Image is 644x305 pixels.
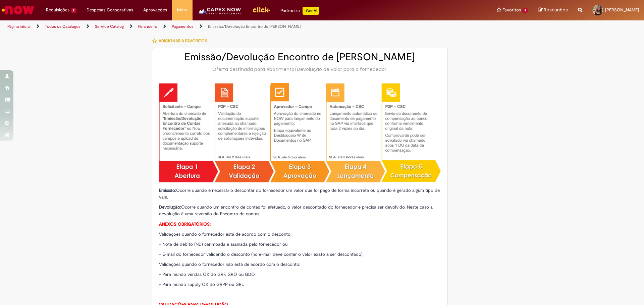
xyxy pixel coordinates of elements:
[159,66,441,73] div: Oferta destinada para Abatimento/Devolução de valor para o fornecedor.
[7,24,31,29] a: Página inicial
[544,7,568,13] span: Rascunhos
[46,7,69,13] span: Requisições
[159,204,181,210] strong: Devolução:
[159,187,440,200] span: Ocorre quando é necessário descontar do fornecedor um valor que foi pago de forma incorreta ou qu...
[522,8,528,13] span: 3
[159,231,291,237] span: Validações quando o fornecedor está de acordo com o desconto:
[159,204,433,217] span: Ocorre quando um encontro de contas foi efetuado, o valor descontado do fornecedor e precisa ser ...
[502,7,521,13] span: Favoritos
[159,52,441,63] h2: Emissão/Devolução Encontro de [PERSON_NAME]
[152,34,211,48] button: Adicionar a Favoritos
[159,221,211,227] strong: ANEXOS OBRIGATÓRIOS:
[208,24,301,29] a: Emissão/Devolução Encontro de [PERSON_NAME]
[95,24,124,29] a: Service Catalog
[198,7,242,20] img: CapexLogo5.png
[143,7,167,13] span: Aprovações
[159,261,300,267] span: Validações quando o fornecedor não está de acordo com o desconto:
[252,5,270,15] img: click_logo_yellow_360x200.png
[159,282,244,287] span: - Para mundo supply OK do GRPP ou GRL
[280,7,319,15] div: Padroniza
[5,20,424,33] ul: Trilhas de página
[159,241,287,247] span: - Nota de débito (ND) carimbada e assinada pelo fornecedor ou
[45,24,80,29] a: Todos os Catálogos
[159,251,363,257] span: - E-mail do fornecedor validando o desconto (no e-mail deve conter o valor exato a ser descontado)
[87,7,133,13] span: Despesas Corporativas
[159,187,176,193] strong: Emissão:
[605,7,639,13] span: [PERSON_NAME]
[71,8,76,13] span: 7
[172,24,194,29] a: Pagamentos
[159,38,207,44] span: Adicionar a Favoritos
[538,7,568,13] a: Rascunhos
[177,7,187,13] span: More
[303,7,319,15] p: +GenAi
[159,272,255,277] span: - Para mundo vendas OK do GRF, GRO ou GDO
[1,3,35,17] img: ServiceNow
[138,24,157,29] a: Financeiro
